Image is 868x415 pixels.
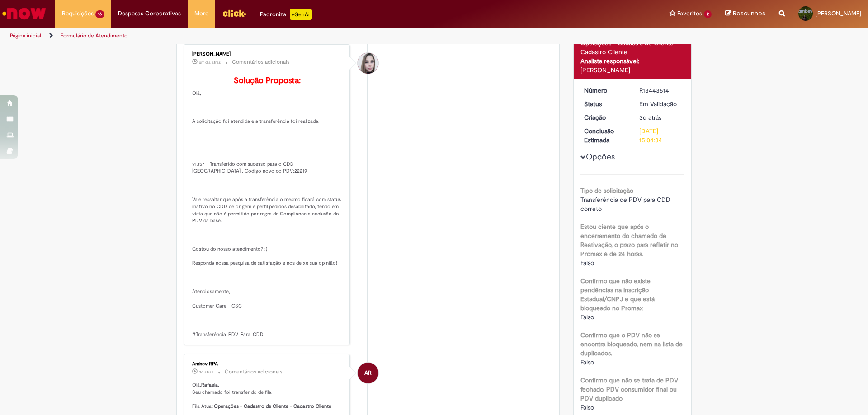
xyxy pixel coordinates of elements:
[580,56,685,65] div: Analista responsável:
[358,363,378,383] div: Ambev RPA
[232,58,290,66] small: Comentários adicionais
[358,53,378,74] div: Daniele Aparecida Queiroz
[639,99,681,108] div: Em Validação
[639,126,681,145] div: [DATE] 15:04:34
[364,362,372,384] span: AR
[199,60,221,65] time: 27/08/2025 07:55:27
[192,361,343,367] div: Ambev RPA
[201,382,218,388] b: Rafaela
[194,9,208,18] span: More
[639,113,661,121] span: 3d atrás
[260,9,312,20] div: Padroniza
[580,376,678,402] b: Confirmo que não se trata de PDV fechado, PDV consumidor final ou PDV duplicado
[577,99,633,108] dt: Status
[816,9,861,17] span: [PERSON_NAME]
[214,403,331,410] b: Operações - Cadastro de Cliente - Cadastro Cliente
[577,126,633,145] dt: Conclusão Estimada
[222,6,246,20] img: click_logo_yellow_360x200.png
[225,368,283,376] small: Comentários adicionais
[1,5,47,23] img: ServiceNow
[677,9,702,18] span: Favoritos
[733,9,765,18] span: Rascunhos
[95,10,104,18] span: 16
[61,32,127,39] a: Formulário de Atendimento
[199,369,213,375] time: 26/08/2025 05:52:04
[580,223,678,258] b: Estou ciente que após o encerramento do chamado de Reativação, o prazo para refletir no Promax é ...
[580,331,683,357] b: Confirmo que o PDV não se encontra bloqueado, nem na lista de duplicados.
[580,358,594,366] span: Falso
[7,28,572,44] ul: Trilhas de página
[580,403,594,411] span: Falso
[639,113,681,122] div: 25/08/2025 11:04:24
[580,196,672,213] span: Transferência de PDV para CDD correto
[704,10,712,18] span: 2
[199,369,213,375] span: 3d atrás
[639,86,681,95] div: R13443614
[192,76,343,338] p: Olá, A solicitação foi atendida e a transferência foi realizada. 91357 - Transferido com sucesso ...
[290,9,312,20] p: +GenAi
[580,187,633,195] b: Tipo de solicitação
[580,38,685,56] div: Operações - Cadastro de Cliente - Cadastro Cliente
[577,86,633,95] dt: Número
[118,9,181,18] span: Despesas Corporativas
[62,9,94,18] span: Requisições
[725,9,765,18] a: Rascunhos
[580,65,685,75] div: [PERSON_NAME]
[580,259,594,267] span: Falso
[192,51,343,57] div: [PERSON_NAME]
[199,60,221,65] span: um dia atrás
[580,313,594,321] span: Falso
[577,113,633,122] dt: Criação
[234,75,301,86] b: Solução Proposta:
[10,32,41,39] a: Página inicial
[639,113,661,121] time: 25/08/2025 11:04:24
[580,277,655,312] b: Confirmo que não existe pendências na Inscrição Estadual/CNPJ e que está bloqueado no Promax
